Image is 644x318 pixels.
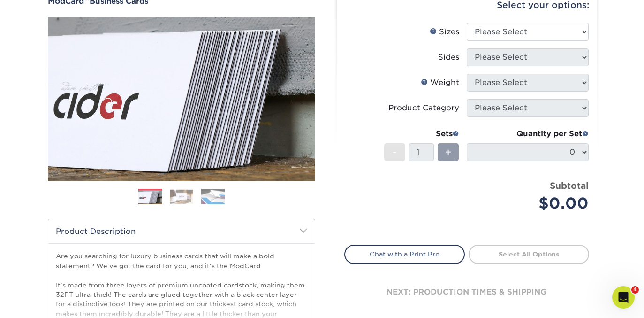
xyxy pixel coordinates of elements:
[138,186,162,209] img: Business Cards 01
[445,145,451,159] span: +
[631,286,639,294] span: 4
[170,189,193,204] img: Business Cards 02
[430,26,459,38] div: Sizes
[384,128,459,140] div: Sets
[467,128,589,140] div: Quantity per Set
[550,180,589,191] strong: Subtotal
[344,245,465,264] a: Chat with a Print Pro
[438,52,459,63] div: Sides
[612,286,635,309] iframe: Intercom live chat
[474,192,589,215] div: $0.00
[421,77,459,88] div: Weight
[469,245,589,264] a: Select All Options
[388,102,459,114] div: Product Category
[48,219,315,243] h2: Product Description
[393,145,397,159] span: -
[201,188,225,205] img: Business Cards 03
